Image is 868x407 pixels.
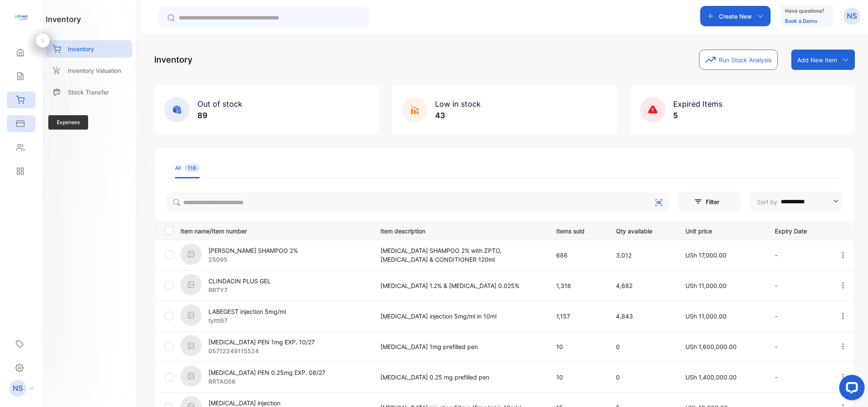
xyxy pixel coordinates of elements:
p: 25095 [208,255,298,264]
p: Unit price [685,225,757,235]
h1: inventory [46,14,81,25]
img: item [180,365,202,387]
p: Create New [719,12,752,21]
p: 10 [556,373,598,382]
a: Stock Transfer [46,83,132,101]
img: item [180,244,202,265]
a: Inventory [46,40,132,58]
p: Items sold [556,225,598,235]
span: USh 11,000.00 [685,282,727,289]
img: item [180,274,202,295]
span: USh 17,000.00 [685,252,727,259]
iframe: LiveChat chat widget [832,371,868,407]
p: - [775,251,822,260]
p: 5 [673,110,722,121]
img: item [180,305,202,326]
span: USh 1,600,000.00 [685,343,737,350]
p: CLINDACIN PLUS GEL [208,277,271,285]
p: 1,157 [556,312,598,321]
p: LABEGEST injection 5mg/ml [208,307,286,316]
p: - [775,342,822,351]
span: Low in stock [435,100,481,108]
div: All [175,164,200,172]
p: Expiry Date [775,225,822,235]
p: 0 [616,373,668,382]
span: USh 1,400,000.00 [685,374,737,381]
button: Sort by [749,191,843,212]
span: USh 11,000.00 [685,313,727,320]
p: [MEDICAL_DATA] 1.2% & [MEDICAL_DATA] 0.025% [380,281,539,290]
p: 0 [616,342,668,351]
span: Expenses [48,115,88,130]
img: item [180,335,202,356]
button: NS [843,6,860,26]
img: logo [15,11,28,24]
a: Book a Demo [785,18,817,24]
p: 4,843 [616,312,668,321]
p: [MEDICAL_DATA] 0.25 mg prefilled pen [380,373,539,382]
p: - [775,281,822,290]
button: Create New [700,6,771,26]
span: 118 [184,164,200,172]
p: 89 [197,110,242,121]
p: 686 [556,251,598,260]
p: Item description [380,225,539,235]
p: tyttt67 [208,316,286,325]
p: Inventory [68,44,94,53]
p: 10 [556,342,598,351]
p: [MEDICAL_DATA] SHAMPOO 2% with ZPTO, [MEDICAL_DATA] & CONDITIONER 120ml [380,246,539,264]
span: Out of stock [197,100,242,108]
p: Add New Item [797,55,837,64]
p: 05712249115524 [208,346,315,355]
button: Run Stock Analysis [699,50,778,70]
p: Stock Transfer [68,88,109,97]
p: Inventory [154,53,192,66]
p: Item name/Item number [180,225,370,235]
p: [MEDICAL_DATA] injection 5mg/ml in 10ml [380,312,539,321]
p: NS [13,383,23,394]
p: RRTAG56 [208,377,325,386]
p: 43 [435,110,481,121]
p: [MEDICAL_DATA] 1mg prefilled pen [380,342,539,351]
p: [MEDICAL_DATA] PEN 1mg EXP. 10/27 [208,338,315,346]
p: 3,012 [616,251,668,260]
p: 4,682 [616,281,668,290]
p: - [775,312,822,321]
p: Have questions? [785,7,824,15]
span: Expired Items [673,100,722,108]
p: Inventory Valuation [68,66,121,75]
p: Qty available [616,225,668,235]
p: 1,318 [556,281,598,290]
p: Sort by [757,197,777,206]
a: Inventory Valuation [46,62,132,79]
p: RRTY7 [208,285,271,294]
p: - [775,373,822,382]
p: [MEDICAL_DATA] PEN 0.25mg EXP. 08/27 [208,368,325,377]
p: NS [847,11,857,22]
p: [PERSON_NAME] SHAMPOO 2% [208,246,298,255]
